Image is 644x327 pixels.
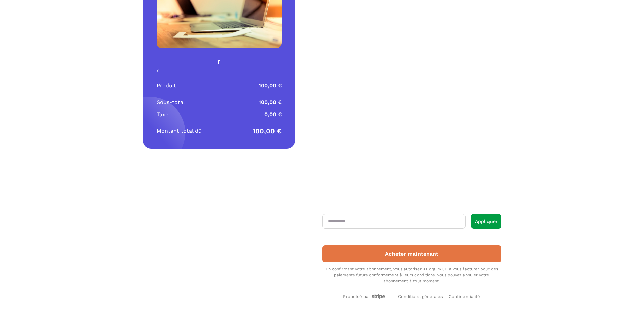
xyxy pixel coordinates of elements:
a: Confidentialité [449,293,480,299]
p: r [157,67,282,74]
h4: r [157,56,282,66]
span: Conditions générales [398,294,443,299]
p: 0,00 € [264,110,282,119]
div: Propulsé par [343,294,387,300]
p: 100,00 € [253,127,282,135]
span: Confidentialité [449,294,480,299]
p: Produit [157,82,176,90]
a: Conditions générales [398,293,446,299]
button: Acheter maintenant [322,245,501,262]
p: 100,00 € [259,82,282,90]
p: 100,00 € [259,98,282,106]
a: Propulsé par [343,293,387,299]
button: Appliquer [471,214,501,229]
div: En confirmant votre abonnement, vous autorisez XT org PROD à vous facturer pour des paiements fut... [322,266,501,284]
